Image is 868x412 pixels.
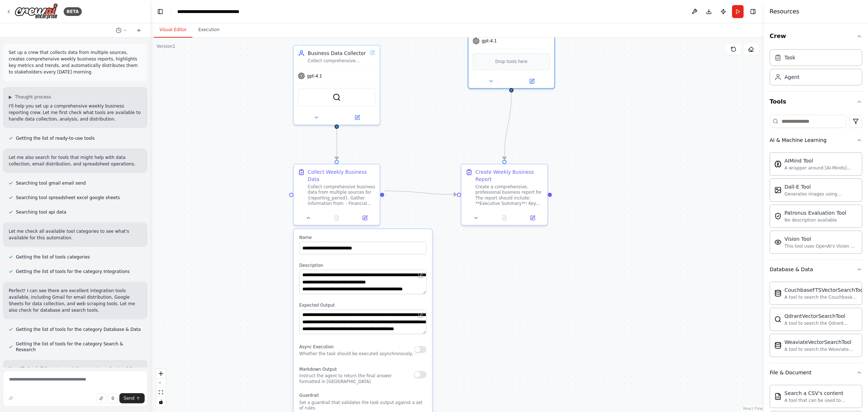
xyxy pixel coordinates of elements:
[512,77,552,85] button: Open in side panel
[784,286,865,294] div: CouchbaseFTSVectorSearchTool
[16,180,86,186] span: Searching tool gmail email send
[520,214,544,222] button: Open in side panel
[774,160,782,168] img: AIMindTool
[332,93,341,101] img: SerperDevTool
[96,393,106,403] button: Upload files
[784,191,858,197] div: Generates images using OpenAI's Dall-E model.
[417,271,425,279] button: Open in editor
[156,388,166,397] button: fit view
[770,363,862,382] button: File & Document
[192,22,225,38] button: Execution
[9,228,142,241] p: Let me check all available tool categories to see what's available for this automation.
[299,367,337,372] span: Markdown Output
[337,113,377,122] button: Open in side panel
[468,10,555,89] div: gpt-4.1Drop tools here
[119,393,145,403] button: Send
[9,94,12,100] span: ▶
[770,92,862,112] button: Tools
[15,94,51,100] span: Thought process
[784,346,858,352] div: A tool to search the Weaviate database for relevant information on internal documents.
[9,49,142,75] p: Set up a crew that collects data from multiple sources, creates comprehensive weekly business rep...
[308,58,367,63] div: Collect comprehensive business data from multiple sources including financial metrics, sales data...
[770,266,813,273] div: Database & Data
[157,43,175,49] div: Version 1
[299,263,427,268] label: Description
[108,393,118,403] button: Click to speak your automation idea
[293,45,380,125] div: Business Data CollectorCollect comprehensive business data from multiple sources including financ...
[774,186,782,194] img: DallETool
[16,209,66,215] span: Searching tool api data
[774,239,782,246] img: VisionTool
[748,7,758,17] button: Hide right sidebar
[16,135,95,141] span: Getting the list of ready-to-use tools
[774,316,782,323] img: QdrantVectorSearchTool
[784,339,858,346] div: WeaviateVectorSearchTool
[784,294,865,300] div: A tool to search the Couchbase database for relevant information on internal documents.
[156,397,166,407] button: toggle interactivity
[784,217,846,223] div: No description available
[113,26,130,35] button: Switch to previous chat
[784,390,858,397] div: Search a CSV's content
[156,378,166,388] button: zoom out
[784,73,799,81] div: Agent
[770,46,862,91] div: Crew
[156,369,166,378] button: zoom in
[308,184,375,206] div: Collect comprehensive business data from multiple sources for {reporting_period}. Gather informat...
[156,369,166,407] div: React Flow controls
[64,7,82,16] div: BETA
[299,373,414,384] p: Instruct the agent to return the final answer formatted in [GEOGRAPHIC_DATA]
[308,169,375,183] div: Collect Weekly Business Data
[307,73,322,79] span: gpt-4.1
[299,400,427,411] p: Set a guardrail that validates the task output against a set of rules.
[308,50,367,56] div: Business Data Collector
[333,128,340,160] g: Edge from 7f152b57-de52-496f-9a89-fd93fee4cd18 to 255eb102-fe27-4234-8af2-1e0ba8ec0ff2
[124,395,135,401] span: Send
[177,8,239,15] nav: breadcrumb
[784,243,858,249] div: This tool uses OpenAI's Vision API to describe the contents of an image.
[9,154,142,167] p: Let me also search for tools that might help with data collection, email distribution, and spread...
[774,213,782,220] img: PatronusEvalTool
[9,94,51,100] button: ▶Thought process
[299,235,427,240] label: Name
[155,7,165,17] button: Hide left sidebar
[299,393,427,398] label: Guardrail
[770,131,862,150] button: AI & Machine Learning
[133,26,145,35] button: Start a new chat
[784,209,846,216] div: Patronus Evaluation Tool
[461,164,548,226] div: Create Weekly Business ReportCreate a comprehensive, professional business report for The report ...
[784,320,858,326] div: A tool to search the Qdrant database for relevant information on internal documents.
[16,341,142,353] span: Getting the list of tools for the category Search & Research
[784,183,858,190] div: Dall-E Tool
[784,54,795,61] div: Task
[475,169,543,183] div: Create Weekly Business Report
[16,269,130,274] span: Getting the list of tools for the category Integrations
[770,26,862,46] button: Crew
[475,184,543,206] div: Create a comprehensive, professional business report for The report should include: **Executive S...
[299,303,427,308] label: Expected Output
[16,327,141,332] span: Getting the list of tools for the category Database & Data
[9,103,142,122] p: I'll help you set up a comprehensive weekly business reporting crew. Let me first check what tool...
[322,214,352,222] button: No output available
[495,58,527,65] span: Drop tools here
[743,407,763,411] a: React Flow attribution
[774,290,782,297] img: CouchbaseFTSVectorSearchTool
[9,366,142,379] p: Now I'll check if there's an existing crew to understand the current state.
[299,345,334,350] span: Async Execution
[784,165,858,171] div: A wrapper around [AI-Minds]([URL][DOMAIN_NAME]). Useful for when you need answers to questions fr...
[293,164,380,226] div: Collect Weekly Business DataCollect comprehensive business data from multiple sources for {report...
[770,279,862,363] div: Database & Data
[770,7,799,16] h4: Resources
[784,312,858,320] div: QdrantVectorSearchTool
[770,369,812,376] div: File & Document
[774,393,782,400] img: CSVSearchTool
[501,92,515,160] g: Edge from db622381-b72e-4415-aca7-8eb133bca7c7 to 6cecdb96-ce7d-44d9-8dd9-addb049ee5ea
[770,136,826,144] div: AI & Machine Learning
[9,287,142,314] p: Perfect! I can see there are excellent integration tools available, including Gmail for email dis...
[770,150,862,260] div: AI & Machine Learning
[784,398,858,403] div: A tool that can be used to semantic search a query from a CSV's content.
[14,3,58,20] img: Logo
[784,235,858,243] div: Vision Tool
[784,157,858,164] div: AIMind Tool
[16,254,90,260] span: Getting the list of tools categories
[6,393,16,403] button: Improve this prompt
